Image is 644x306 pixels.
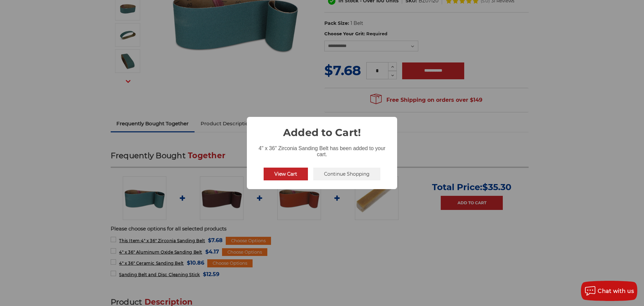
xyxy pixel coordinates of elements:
[581,281,637,301] button: Chat with us
[247,117,397,140] h2: Added to Cart!
[264,168,308,180] button: View Cart
[313,168,380,180] button: Continue Shopping
[247,140,397,159] div: 4" x 36" Zirconia Sanding Belt has been added to your cart.
[598,288,634,294] span: Chat with us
